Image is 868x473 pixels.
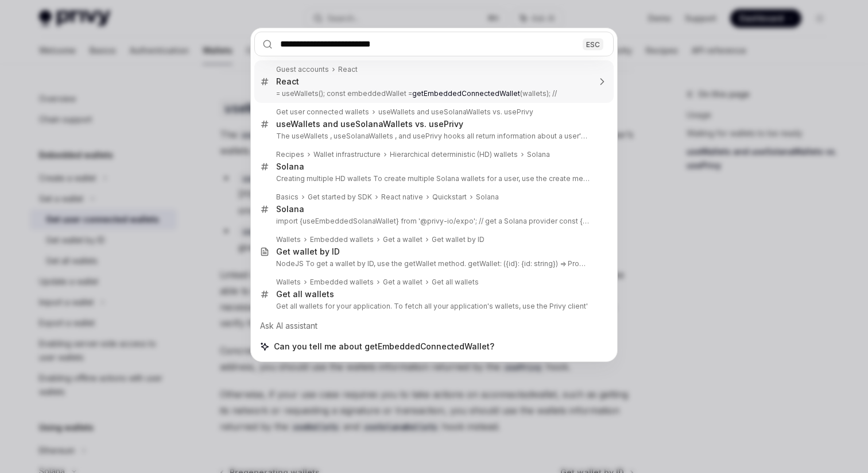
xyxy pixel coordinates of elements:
div: Ask AI assistant [254,316,614,336]
div: Embedded wallets [310,278,374,287]
div: Hierarchical deterministic (HD) wallets [390,150,518,159]
div: Solana [276,161,304,172]
div: Get wallet by ID [432,235,485,244]
div: useWallets and useSolanaWallets vs. usePrivy [276,119,463,129]
div: Get wallet by ID [276,247,340,257]
div: React native [381,193,423,202]
div: useWallets and useSolanaWallets vs. usePrivy [378,107,533,117]
span: Can you tell me about getEmbeddedConnectedWallet? [274,341,494,352]
div: Embedded wallets [310,235,374,244]
div: Quickstart [432,193,467,202]
div: Recipes [276,150,304,159]
p: import {useEmbeddedSolanaWallet} from '@privy-io/expo'; // get a Solana provider const {wallets} = u [276,217,590,226]
div: Solana [527,150,550,159]
div: Get all wallets [432,278,479,287]
div: Basics [276,193,299,202]
p: Creating multiple HD wallets To create multiple Solana wallets for a user, use the create method f [276,174,590,183]
div: Get all wallets [276,289,334,299]
b: getEmbeddedConnectedWallet [412,89,520,98]
div: Get user connected wallets [276,107,369,117]
p: The useWallets , useSolanaWallets , and usePrivy hooks all return information about a user's wallets [276,132,590,141]
div: Get a wallet [383,235,423,244]
div: Get a wallet [383,278,423,287]
div: ESC [583,38,603,50]
p: Get all wallets for your application. To fetch all your application's wallets, use the Privy client' [276,302,590,311]
div: React [338,65,358,74]
div: Wallet infrastructure [313,150,381,159]
p: = useWallets(); const embeddedWallet = (wallets); // [276,89,590,98]
div: Wallets [276,235,301,244]
div: Solana [476,193,499,202]
div: Wallets [276,278,301,287]
div: React [276,76,299,87]
div: Get started by SDK [308,193,372,202]
div: Guest accounts [276,65,329,74]
p: NodeJS To get a wallet by ID, use the getWallet method. getWallet: ({id}: {id: string}) => Promise [276,259,590,268]
div: Solana [276,204,304,214]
